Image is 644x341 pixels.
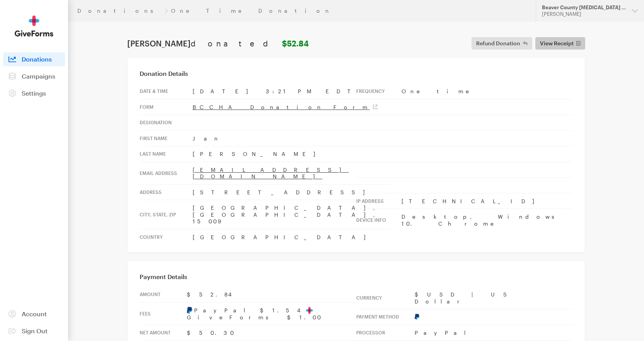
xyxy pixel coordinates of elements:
[3,52,65,66] a: Donations
[140,302,187,325] th: Fees
[127,39,309,48] h1: [PERSON_NAME]
[22,89,46,97] span: Settings
[356,209,401,231] th: Device info
[187,325,356,341] td: $50.30
[415,325,573,341] td: PayPal
[193,166,349,180] a: [EMAIL_ADDRESS][DOMAIN_NAME]
[3,324,65,338] a: Sign Out
[282,39,309,48] strong: $52.84
[140,84,193,99] th: Date & time
[401,209,573,231] td: Desktop, Windows 10, Chrome
[140,229,193,245] th: Country
[276,175,369,196] a: Make a New Donation
[227,141,417,158] td: Thank you for your generous gift of $52.84 to Beaver County [MEDICAL_DATA] & Heart Association.
[542,11,626,17] div: [PERSON_NAME]
[356,84,401,99] th: Frequency
[140,70,573,77] h3: Donation Details
[542,4,626,11] div: Beaver County [MEDICAL_DATA] & Heart Association
[15,15,53,37] img: GiveForms
[77,8,162,14] a: Donations
[193,184,391,200] td: [STREET_ADDRESS]
[187,302,356,325] td: PayPal $1.54 GiveForms $1.00
[140,130,193,146] th: First Name
[140,99,193,115] th: Form
[193,200,391,230] td: [GEOGRAPHIC_DATA], [GEOGRAPHIC_DATA], 15009
[140,273,573,281] h3: Payment Details
[535,37,585,50] a: View Receipt
[193,146,391,162] td: [PERSON_NAME]
[260,258,384,278] span: Beaver County [MEDICAL_DATA] & Heart Association [STREET_ADDRESS][PERSON_NAME] Monaca, [GEOGRAPHI...
[193,229,391,245] td: [GEOGRAPHIC_DATA]
[471,37,532,50] button: Refund Donation
[290,300,354,305] a: Powered byGiveForms
[140,287,187,302] th: Amount
[22,327,48,334] span: Sign Out
[401,84,573,99] td: One time
[286,226,363,233] td: Your gift receipt is attached
[193,84,391,99] td: [DATE] 3:21 PM EDT
[3,69,65,83] a: Campaigns
[193,130,391,146] td: Jan
[140,162,193,184] th: Email address
[306,307,313,314] img: favicon-aeed1a25926f1876c519c09abb28a859d2c37b09480cd79f99d23ee3a2171d47.svg
[140,184,193,200] th: Address
[415,287,573,309] td: $USD | US Dollar
[140,200,193,230] th: City, state, zip
[22,55,52,63] span: Donations
[401,193,573,209] td: [TECHNICAL_ID]
[303,36,342,75] img: BCCHA_FORM_LOGO.jpg
[540,39,574,48] span: View Receipt
[356,309,415,325] th: Payment Method
[356,193,401,209] th: IP address
[140,115,193,131] th: Designation
[3,307,65,321] a: Account
[207,102,438,141] td: Your Generous Gift Benefits the Work of Beaver County [MEDICAL_DATA] & Heart Association
[193,104,378,110] a: BCCHA Donation Form
[3,86,65,100] a: Settings
[187,307,193,314] img: pay-pal-05bf541b6ab056f8d1cb95da645a1bb1692338e635cecbb3449344ad66aca00b.svg
[22,72,55,80] span: Campaigns
[22,310,47,317] span: Account
[140,146,193,162] th: Last Name
[356,325,415,341] th: Processor
[356,287,415,309] th: Currency
[140,325,187,341] th: Net Amount
[187,287,356,302] td: $52.84
[476,39,520,48] span: Refund Donation
[191,39,280,48] span: donated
